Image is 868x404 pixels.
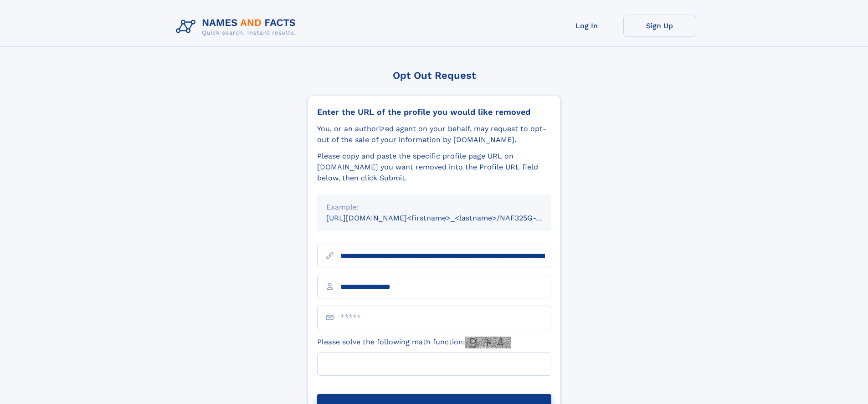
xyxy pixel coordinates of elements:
[317,107,551,117] div: Enter the URL of the profile you would like removed
[317,337,511,348] label: Please solve the following math function:
[623,15,696,37] a: Sign Up
[550,15,623,37] a: Log In
[308,70,561,81] div: Opt Out Request
[317,123,551,145] div: You, or an authorized agent on your behalf, may request to opt-out of the sale of your informatio...
[172,15,303,39] img: Logo Names and Facts
[326,214,569,222] small: [URL][DOMAIN_NAME]<firstname>_<lastname>/NAF325G-xxxxxxxx
[326,202,542,213] div: Example:
[317,151,551,184] div: Please copy and paste the specific profile page URL on [DOMAIN_NAME] you want removed into the Pr...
